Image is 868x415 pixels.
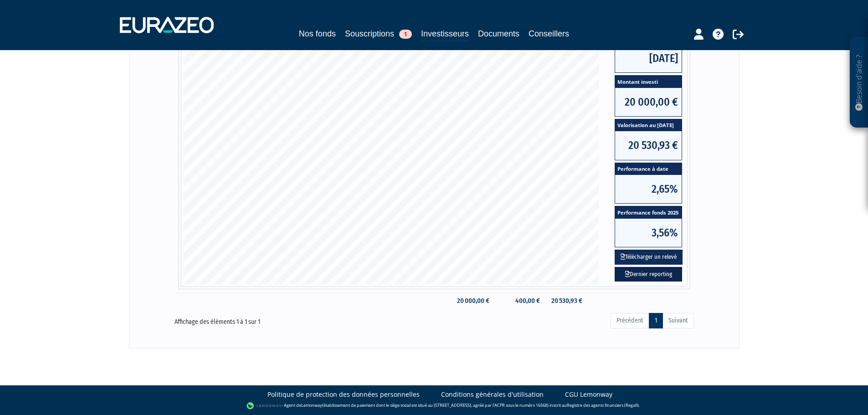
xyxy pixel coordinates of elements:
span: 2,65% [615,175,682,203]
img: logo-lemonway.png [247,401,282,410]
span: Valorisation au [DATE] [615,119,682,132]
a: Nos fonds [299,27,336,40]
button: Télécharger un relevé [615,250,683,265]
p: Besoin d'aide ? [854,41,864,123]
span: 20 000,00 € [615,88,682,116]
div: - Agent de (établissement de paiement dont le siège social est situé au [STREET_ADDRESS], agréé p... [9,401,859,410]
div: Affichage des éléments 1 à 1 sur 1 [175,312,383,327]
span: 3,56% [615,219,682,247]
a: 1 [649,313,663,328]
a: Registre des agents financiers (Regafi) [567,402,639,408]
img: 1732889491-logotype_eurazeo_blanc_rvb.png [120,17,214,33]
a: Conseillers [529,27,569,40]
span: 1 [399,30,412,39]
span: 20 530,93 € [615,131,682,159]
td: 20 530,93 € [544,293,587,309]
a: Souscriptions1 [345,27,412,40]
a: Conditions générales d'utilisation [441,390,544,399]
a: Lemonway [301,402,322,408]
a: Politique de protection des données personnelles [267,390,420,399]
td: 400,00 € [494,293,544,309]
td: 20 000,00 € [450,293,494,309]
span: [DATE] [615,44,682,72]
span: Performance fonds 2025 [615,206,682,219]
span: Montant investi [615,76,682,88]
a: Investisseurs [421,27,469,41]
a: CGU Lemonway [565,390,612,399]
a: Dernier reporting [615,267,682,282]
a: Documents [478,27,519,40]
span: Performance à date [615,163,682,175]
